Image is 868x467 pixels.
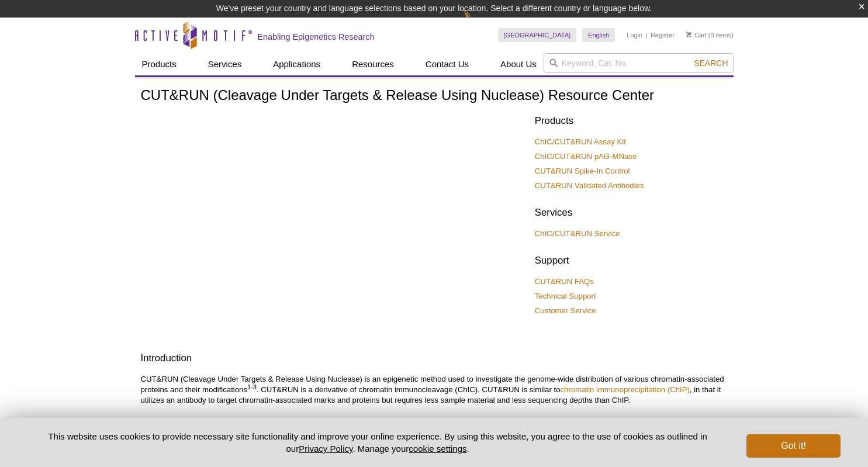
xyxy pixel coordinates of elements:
[535,166,630,177] a: CUT&RUN Spike-In Control
[493,53,544,75] a: About Us
[247,383,257,390] sup: 1-3
[345,53,401,75] a: Resources
[201,53,249,75] a: Services
[498,28,577,42] a: [GEOGRAPHIC_DATA]
[535,151,637,162] a: ChIC/CUT&RUN pAG-MNase
[544,53,734,73] input: Keyword, Cat. No.
[258,32,375,42] h2: Enabling Epigenetics Research
[266,53,327,75] a: Applications
[464,9,494,36] img: Change Here
[686,32,691,37] img: Your Cart
[141,112,526,328] iframe: [WEBINAR] Introduction to CUT&RUN
[141,417,728,449] p: In CUT&RUN, a protein of interest is tagged with an antibody and bound to the chromatin in intact...
[535,306,596,316] a: Customer Service
[646,28,648,42] li: |
[141,88,728,105] h1: CUT&RUN (Cleavage Under Targets & Release Using Nuclease) Resource Center
[28,430,728,455] p: This website uses cookies to provide necessary site functionality and improve your online experie...
[690,58,731,68] button: Search
[686,28,734,42] li: (0 items)
[141,374,728,406] p: CUT&RUN (Cleavage Under Targets & Release Using Nuclease) is an epigenetic method used to investi...
[535,229,620,239] a: ChIC/CUT&RUN Service
[135,53,184,75] a: Products
[535,276,594,287] a: CUT&RUN FAQs
[141,351,728,365] h2: Introduction
[582,28,615,42] a: English
[535,254,728,268] h2: Support
[535,206,728,220] h2: Services
[535,114,728,128] h2: Products
[535,181,644,191] a: CUT&RUN Validated Antibodies
[746,434,840,458] button: Got it!
[409,444,466,454] button: cookie settings
[535,291,596,302] a: Technical Support
[694,58,728,68] span: Search
[561,385,690,394] a: chromatin immunoprecipitation (ChIP)
[299,444,352,454] a: Privacy Policy
[686,31,707,39] a: Cart
[651,31,675,39] a: Register
[419,53,476,75] a: Contact Us
[627,31,642,39] a: Login
[535,137,626,147] a: ChIC/CUT&RUN Assay Kit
